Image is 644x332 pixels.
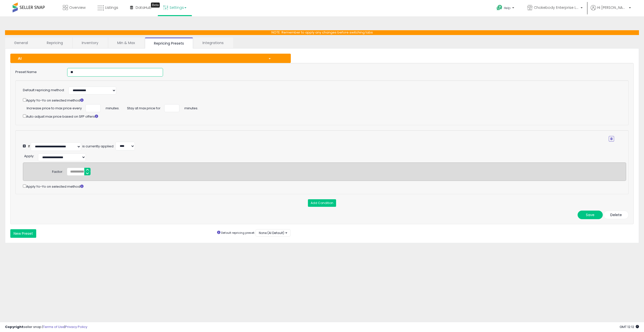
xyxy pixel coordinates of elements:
[23,88,65,93] label: Default repricing method:
[493,1,519,16] a: Help
[184,104,198,111] span: minutes.
[24,154,33,158] span: Apply
[5,30,639,35] p: NOTE: Remember to apply any changes before switching tabs
[496,5,503,11] i: Get Help
[108,38,144,48] a: Min & Max
[52,168,63,174] div: Factor:
[603,211,629,219] button: Delete
[534,5,579,10] span: Chokebody Enterprise LLC
[105,5,118,10] span: Listings
[504,6,511,10] span: Help
[23,113,614,119] div: Auto adjust max price based on SFP offers
[5,38,37,48] a: General
[308,199,336,207] button: Add Condition
[14,56,264,61] div: AI
[256,229,291,237] button: None (AI Default)
[38,38,72,48] a: Repricing
[23,97,614,103] div: Apply Yo-Yo on selected method
[127,104,160,111] span: Stay at max price for
[23,183,626,189] div: Apply Yo-Yo on selected method
[73,38,107,48] a: Inventory
[259,231,284,235] span: None (AI Default)
[578,211,603,219] button: Save
[610,137,613,140] i: Remove Condition
[597,5,627,10] span: Hi [PERSON_NAME]
[24,152,34,159] div: :
[10,54,291,63] button: AI
[106,104,119,111] span: minutes.
[145,38,193,49] a: Repricing Presets
[221,231,255,235] small: Default repricing preset:
[136,5,151,10] span: DataHub
[591,5,631,16] a: Hi [PERSON_NAME]
[69,5,86,10] span: Overview
[27,104,82,111] span: Increase price to max price every
[10,229,36,238] button: New Preset
[151,3,160,8] div: Tooltip anchor
[193,38,233,48] a: Integrations
[12,68,63,75] label: Preset Name
[82,144,114,149] div: is currently applied:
